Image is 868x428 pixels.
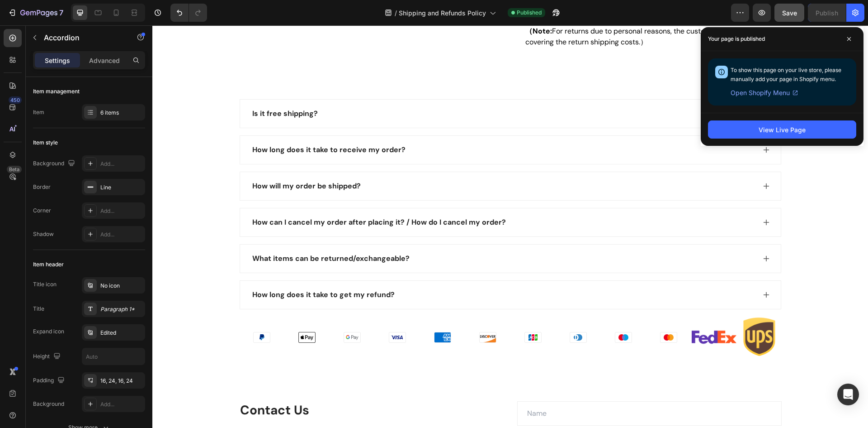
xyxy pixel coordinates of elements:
button: Publish [808,4,846,22]
img: gempages_558822507012948810-1cdfc13e-dcfe-43a4-9095-6627000b2ed8.svg [327,307,344,317]
input: Name [365,376,629,400]
p: Accordion [44,32,121,43]
div: Item header [33,260,64,269]
span: Open Shopify Menu [731,87,790,98]
div: Border [33,183,51,191]
div: Height [33,351,62,363]
div: Paragraph 1* [100,305,143,313]
img: gempages_558822507012948810-d244f2e8-d47c-4cf6-8c1d-c0f0ab67ef04.png [539,289,584,334]
div: 16, 24, 16, 24 [100,377,143,385]
p: 7 [59,7,63,18]
div: No icon [100,282,143,290]
span: Save [782,9,797,17]
div: Title icon [33,280,57,289]
img: Alt image [236,307,254,317]
img: gempages_558822507012948810-87c93d4f-05df-4842-a861-01f928aaa325.svg [508,307,525,317]
input: Auto [82,348,145,365]
div: Background [33,158,77,170]
div: Add... [100,160,143,168]
div: 6 items [100,109,143,117]
img: Alt image [282,307,299,317]
div: Background [33,400,64,408]
img: gempages_558822507012948810-3d6191e4-0fb2-4c82-b23c-2ceeee34c2fb.svg [417,307,434,317]
img: gempages_558822507012948810-f2cde181-e8fd-4b85-8853-fa65da3bc879.png [585,289,629,334]
iframe: Design area [152,25,868,428]
p: Advanced [89,56,120,65]
p: Settings [45,56,70,65]
img: gempages_558822507012948810-d8009b8c-e37c-4ec9-9991-475d5d3ada70.svg [372,307,389,317]
div: Padding [33,375,66,387]
button: 7 [4,4,67,22]
div: Item management [33,87,80,96]
p: Contact Us [88,377,350,393]
div: Shadow [33,230,54,238]
span: To show this page on your live store, please manually add your page in Shopify menu. [731,67,841,82]
button: View Live Page [708,120,856,139]
div: Add... [100,207,143,215]
div: Title [33,305,44,313]
span: / [395,8,397,18]
div: Beta [7,166,22,173]
span: Shipping and Refunds Policy [399,8,486,18]
div: Undo/Redo [170,4,207,22]
img: gempages_558822507012948810-411482a6-ec62-4c67-beab-4d2e8f99aa45.svg [462,307,480,317]
div: Add... [100,231,143,239]
div: Edited [100,329,143,337]
div: Publish [816,8,838,18]
div: Expand icon [33,327,64,336]
div: 450 [9,96,22,104]
span: Published [517,9,542,17]
img: Alt image [191,307,208,317]
div: View Live Page [759,125,806,135]
button: Save [774,4,804,22]
div: Line [100,183,143,192]
p: Your page is published [708,34,765,43]
div: Add... [100,400,143,409]
div: Item style [33,139,58,147]
div: Item [33,108,44,116]
div: Open Intercom Messenger [837,384,859,405]
div: Corner [33,207,51,215]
